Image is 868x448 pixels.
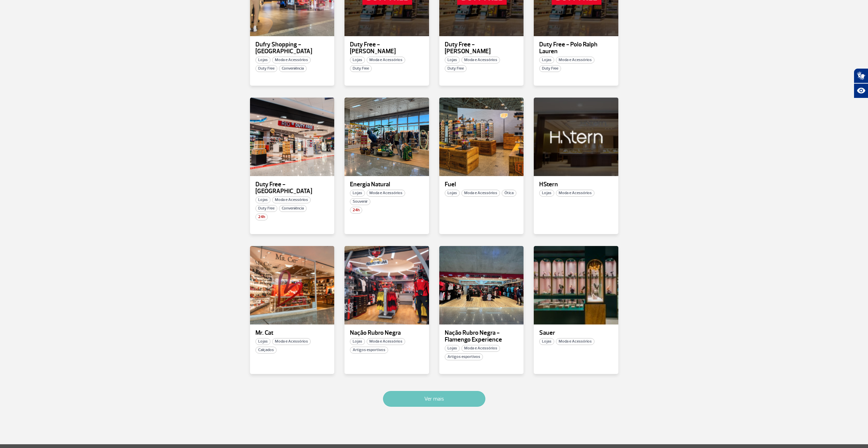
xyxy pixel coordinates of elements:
span: Lojas [445,190,460,197]
p: Fuel [445,181,518,188]
span: 24h [255,214,268,220]
p: Nação Rubro Negra - Flamengo Experience [445,330,518,343]
p: Mr. Cat [255,330,329,336]
span: Moda e Acessórios [272,197,311,203]
p: Energia Natural [350,181,424,188]
span: Moda e Acessórios [272,338,311,345]
p: Nação Rubro Negra [350,330,424,336]
span: Lojas [255,197,270,203]
span: Lojas [539,338,554,345]
p: Duty Free - [PERSON_NAME] [350,41,424,55]
span: Moda e Acessórios [461,345,500,352]
span: Calçados [255,347,277,353]
span: Conveniência [279,205,307,212]
span: Ótica [502,190,516,197]
span: Moda e Acessórios [367,57,405,63]
p: Sauer [539,330,613,336]
span: Moda e Acessórios [461,57,500,63]
button: Abrir tradutor de língua de sinais. [854,68,868,83]
span: Moda e Acessórios [367,338,405,345]
p: Duty Free - [PERSON_NAME] [445,41,518,55]
span: Lojas [350,57,365,63]
span: Moda e Acessórios [272,57,311,63]
span: Conveniência [279,65,307,72]
button: Ver mais [383,391,485,407]
button: Abrir recursos assistivos. [854,83,868,98]
span: Lojas [350,338,365,345]
span: Moda e Acessórios [556,338,594,345]
span: Lojas [445,345,460,352]
span: Lojas [350,190,365,197]
span: Duty Free [539,65,561,72]
span: Duty Free [255,205,277,212]
span: Lojas [255,338,270,345]
p: Dufry Shopping - [GEOGRAPHIC_DATA] [255,41,329,55]
span: Duty Free [255,65,277,72]
p: Duty Free - [GEOGRAPHIC_DATA] [255,181,329,195]
span: Duty Free [350,65,372,72]
span: Moda e Acessórios [556,57,594,63]
span: Lojas [255,57,270,63]
span: Moda e Acessórios [556,190,594,197]
span: Artigos esportivos [445,353,483,360]
span: Artigos esportivos [350,347,388,353]
span: Duty Free [445,65,467,72]
span: Lojas [539,57,554,63]
span: Lojas [539,190,554,197]
span: Souvenir [350,198,370,205]
span: Moda e Acessórios [461,190,500,197]
p: Duty Free - Polo Ralph Lauren [539,41,613,55]
span: Moda e Acessórios [367,190,405,197]
span: 24h [350,207,362,214]
div: Plugin de acessibilidade da Hand Talk. [854,68,868,98]
span: Lojas [445,57,460,63]
p: HStern [539,181,613,188]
